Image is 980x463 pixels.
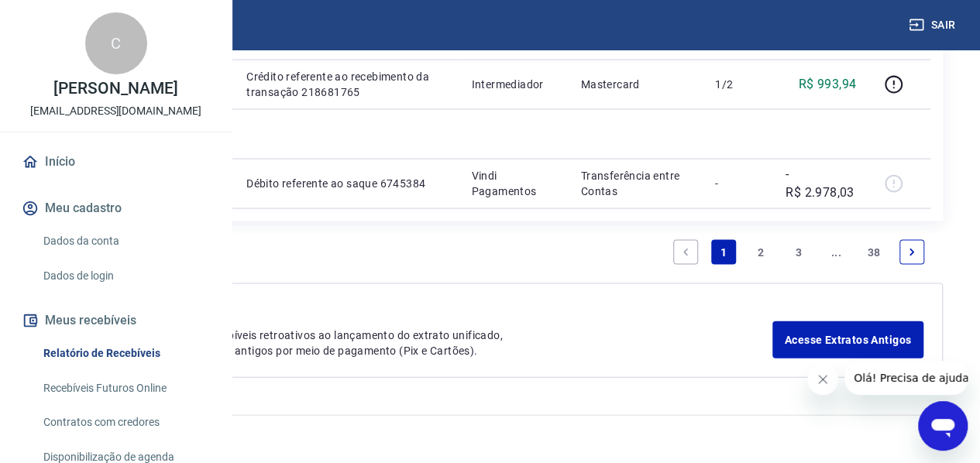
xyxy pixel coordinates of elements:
[246,69,446,100] p: Crédito referente ao recebimento da transação 218681765
[715,77,761,92] p: 1/2
[85,12,147,74] div: C
[772,321,923,358] a: Acesse Extratos Antigos
[581,77,690,92] p: Mastercard
[581,168,690,199] p: Transferência entre Contas
[711,240,736,265] a: Page 1 is your current page
[19,145,213,179] a: Início
[918,401,968,451] iframe: Botão para abrir a janela de mensagens
[861,240,887,265] a: Page 38
[799,75,857,94] p: R$ 993,94
[30,103,201,119] p: [EMAIL_ADDRESS][DOMAIN_NAME]
[37,338,213,369] a: Relatório de Recebíveis
[77,303,772,321] p: Extratos Antigos
[807,364,838,395] iframe: Fechar mensagem
[667,234,930,271] ul: Pagination
[37,260,213,292] a: Dados de login
[472,168,556,199] p: Vindi Pagamentos
[19,304,213,338] button: Meus recebíveis
[37,428,943,444] p: 2025 ©
[37,372,213,404] a: Recebíveis Futuros Online
[77,328,772,358] p: Para ver lançamentos de recebíveis retroativos ao lançamento do extrato unificado, você pode aces...
[9,11,130,23] span: Olá! Precisa de ajuda?
[786,165,856,202] p: -R$ 2.978,03
[472,77,556,92] p: Intermediador
[748,240,773,265] a: Page 2
[19,191,213,225] button: Meu cadastro
[246,176,446,191] p: Débito referente ao saque 6745384
[37,406,213,438] a: Contratos com credores
[786,240,811,265] a: Page 3
[715,176,761,191] p: -
[673,240,698,265] a: Previous page
[906,11,961,39] button: Sair
[53,81,177,97] p: [PERSON_NAME]
[899,240,924,265] a: Next page
[844,361,968,395] iframe: Mensagem da empresa
[37,225,213,257] a: Dados da conta
[824,240,848,265] a: Jump forward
